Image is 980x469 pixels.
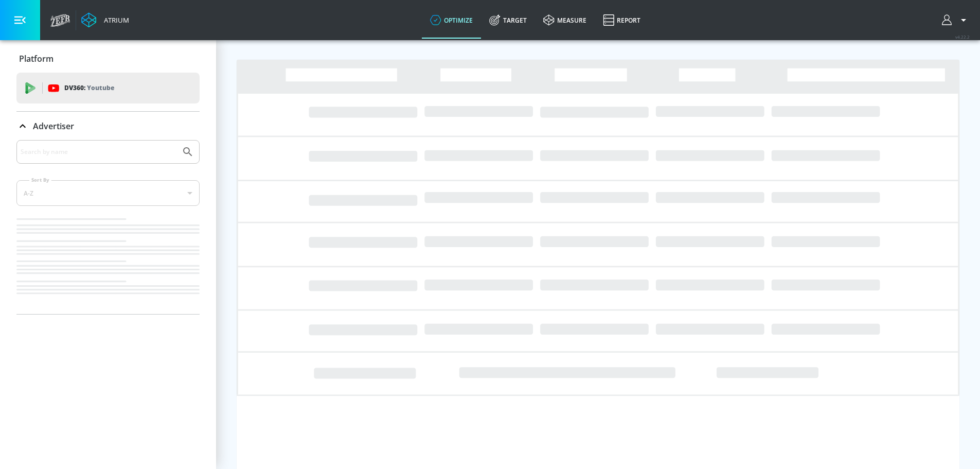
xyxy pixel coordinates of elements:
p: Youtube [87,82,114,93]
a: Target [481,2,535,39]
p: Advertiser [33,120,74,132]
p: DV360: [64,82,114,94]
a: measure [535,2,595,39]
div: A-Z [16,180,200,206]
span: v 4.22.2 [955,34,970,40]
nav: list of Advertiser [16,214,200,314]
a: Report [595,2,649,39]
a: optimize [422,2,481,39]
div: DV360: Youtube [16,73,200,103]
p: Platform [19,53,54,64]
div: Advertiser [16,112,200,141]
label: Sort By [29,177,51,183]
a: Atrium [81,12,129,28]
div: Platform [16,44,200,73]
div: Atrium [100,15,129,25]
div: Advertiser [16,140,200,314]
input: Search by name [21,145,176,159]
